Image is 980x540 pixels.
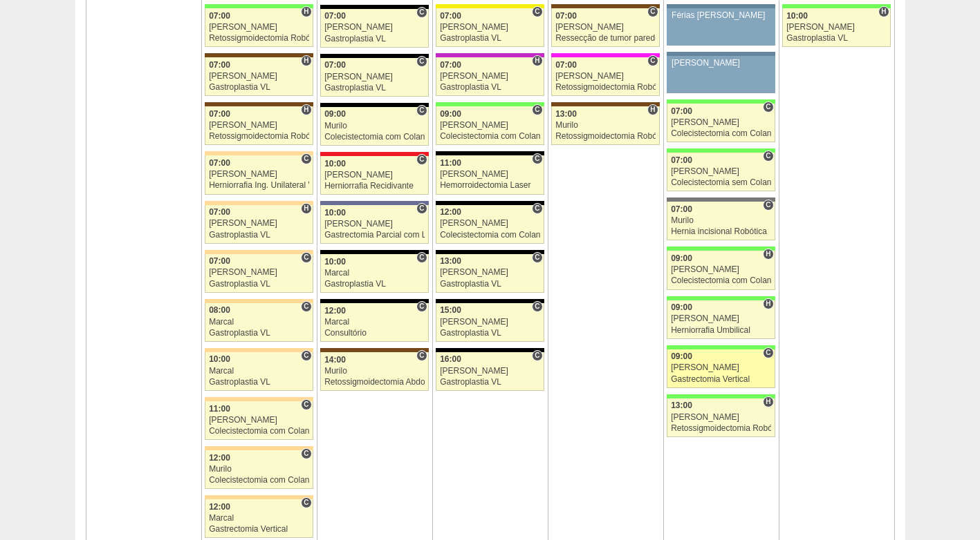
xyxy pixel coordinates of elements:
[667,251,775,289] a: H 09:00 [PERSON_NAME] Colecistectomia com Colangiografia VL
[440,256,461,266] span: 13:00
[532,104,542,115] span: Consultório
[436,299,544,303] div: Key: Blanc
[671,106,692,116] span: 07:00
[324,73,425,81] div: [PERSON_NAME]
[440,268,540,277] div: [PERSON_NAME]
[209,72,309,81] div: [PERSON_NAME]
[205,155,313,194] a: C 07:00 [PERSON_NAME] Herniorrafia Ing. Unilateral VL
[301,6,311,17] span: Hospital
[209,427,309,436] div: Colecistectomia com Colangiografia VL
[436,254,544,293] a: C 13:00 [PERSON_NAME] Gastroplastia VL
[671,276,771,285] div: Colecistectomia com Colangiografia VL
[440,305,461,315] span: 15:00
[320,254,428,293] a: C 10:00 Marcal Gastroplastia VL
[209,525,309,534] div: Gastrectomia Vertical
[667,56,775,93] a: [PERSON_NAME]
[205,352,313,391] a: C 10:00 Marcal Gastroplastia VL
[671,167,771,176] div: [PERSON_NAME]
[671,118,771,127] div: [PERSON_NAME]
[320,54,428,58] div: Key: Blanc
[786,23,887,32] div: [PERSON_NAME]
[205,106,313,145] a: H 07:00 [PERSON_NAME] Retossigmoidectomia Robótica
[671,155,692,165] span: 07:00
[440,378,540,387] div: Gastroplastia VL
[436,57,544,96] a: H 07:00 [PERSON_NAME] Gastroplastia VL
[440,354,461,364] span: 16:00
[436,151,544,155] div: Key: Blanc
[551,53,659,57] div: Key: Pro Matre
[320,152,428,156] div: Key: Assunção
[436,53,544,57] div: Key: Maria Braido
[205,4,313,8] div: Key: Brasil
[301,301,311,312] span: Consultório
[440,329,540,338] div: Gastroplastia VL
[320,107,428,146] a: C 09:00 Murilo Colecistectomia com Colangiografia VL
[324,159,346,168] span: 10:00
[532,350,542,361] span: Consultório
[440,60,461,70] span: 07:00
[440,109,461,119] span: 09:00
[209,476,309,485] div: Colecistectomia com Colangiografia VL
[551,8,659,47] a: C 07:00 [PERSON_NAME] Ressecção de tumor parede abdominal pélvica
[671,375,771,384] div: Gastrectomia Vertical
[671,424,771,433] div: Retossigmoidectomia Robótica
[436,250,544,254] div: Key: Blanc
[205,8,313,47] a: H 07:00 [PERSON_NAME] Retossigmoidectomia Robótica
[440,121,540,130] div: [PERSON_NAME]
[532,6,542,17] span: Consultório
[301,350,311,361] span: Consultório
[667,99,775,104] div: Key: Brasil
[209,404,230,414] span: 11:00
[551,57,659,96] a: C 07:00 [PERSON_NAME] Retossigmoidectomia Robótica
[667,153,775,191] a: C 07:00 [PERSON_NAME] Colecistectomia sem Colangiografia VL
[532,203,542,214] span: Consultório
[436,201,544,205] div: Key: Blanc
[320,156,428,195] a: C 10:00 [PERSON_NAME] Herniorrafia Recidivante
[320,205,428,244] a: C 10:00 [PERSON_NAME] Gastrectomia Parcial com Linfadenectomia
[416,203,427,214] span: Consultório
[209,268,309,277] div: [PERSON_NAME]
[671,227,771,236] div: Hernia incisional Robótica
[324,122,425,131] div: Murilo
[416,252,427,263] span: Consultório
[324,171,425,180] div: [PERSON_NAME]
[205,205,313,244] a: H 07:00 [PERSON_NAME] Gastroplastia VL
[324,220,425,229] div: [PERSON_NAME]
[324,208,346,218] span: 10:00
[324,11,346,21] span: 07:00
[440,23,540,32] div: [PERSON_NAME]
[209,318,309,327] div: Marcal
[205,250,313,254] div: Key: Bartira
[436,106,544,145] a: C 09:00 [PERSON_NAME] Colecistectomia com Colangiografia VL
[209,11,230,21] span: 07:00
[667,296,775,300] div: Key: Brasil
[647,6,658,17] span: Consultório
[320,303,428,342] a: C 12:00 Marcal Consultório
[205,397,313,401] div: Key: Bartira
[555,34,656,43] div: Ressecção de tumor parede abdominal pélvica
[440,158,461,168] span: 11:00
[667,300,775,339] a: H 09:00 [PERSON_NAME] Herniorrafia Umbilical
[209,329,309,338] div: Gastroplastia VL
[416,105,427,116] span: Consultório
[209,354,230,364] span: 10:00
[324,355,346,365] span: 14:00
[667,394,775,398] div: Key: Brasil
[440,132,540,141] div: Colecistectomia com Colangiografia VL
[532,55,542,66] span: Hospital
[209,170,309,179] div: [PERSON_NAME]
[209,305,230,315] span: 08:00
[301,153,311,164] span: Consultório
[671,204,692,214] span: 07:00
[782,8,890,47] a: H 10:00 [PERSON_NAME] Gastroplastia VL
[671,216,771,225] div: Murilo
[209,83,309,92] div: Gastroplastia VL
[782,4,890,8] div: Key: Brasil
[440,207,461,217] span: 12:00
[416,56,427,67] span: Consultório
[209,416,309,425] div: [PERSON_NAME]
[763,102,773,113] span: Consultório
[209,34,309,43] div: Retossigmoidectomia Robótica
[324,84,425,93] div: Gastroplastia VL
[209,367,309,376] div: Marcal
